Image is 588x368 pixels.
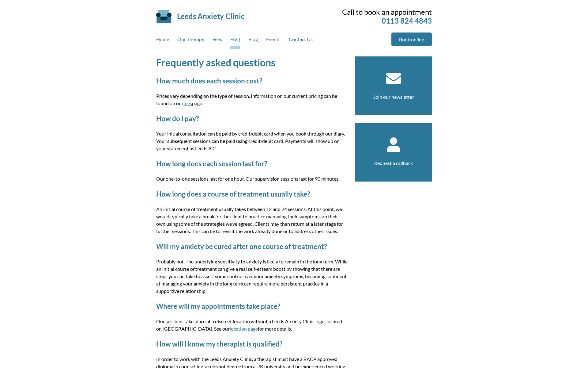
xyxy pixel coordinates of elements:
[156,33,169,49] a: Home
[248,33,258,49] a: Blog
[156,242,348,251] h2: Will my anxiety be cured after one course of treatment?
[230,326,258,332] a: location page
[156,114,348,123] h2: How do I pay?
[156,340,348,348] h2: How will I know my therapist is qualified?
[177,33,204,49] a: Our Therapy
[183,100,192,106] a: fees
[177,12,244,21] a: Leeds Anxiety Clinic
[373,94,414,100] a: Join our newsletter
[156,258,348,295] p: Probably not. The underlying sensitivity to anxiety is likely to remain in the long term. While a...
[156,77,348,85] h2: How much does each session cost?
[156,190,348,198] h2: How long does a course of treatment usually take?
[156,159,348,168] h2: How long does each session last for?
[289,33,313,49] a: Contact Us
[156,130,348,152] p: Your initial consultation can be paid by credit/debit card when you book through our diary. Your ...
[156,56,348,68] h1: Frequently asked questions
[156,302,348,310] h2: Where will my appointments take place?
[391,33,432,46] a: Book online
[156,318,348,332] p: Our sessions take place at a discreet location without a Leeds Anxiety Clinic logo, located on [G...
[156,175,348,182] p: Our one-to-one sessions last for one hour. Our supervision sessions last for 90 minutes.
[156,205,348,235] p: An initial course of treatment usually takes between 12 and 24 sessions. At this point, we would ...
[156,92,348,107] p: Prices vary depending on the type of session. Information on our current pricing can be found on ...
[230,33,240,49] a: FAQ
[382,16,432,25] a: 0113 824 4843
[266,33,281,49] a: Events
[374,160,413,166] a: Request a callback
[213,33,222,49] a: Fees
